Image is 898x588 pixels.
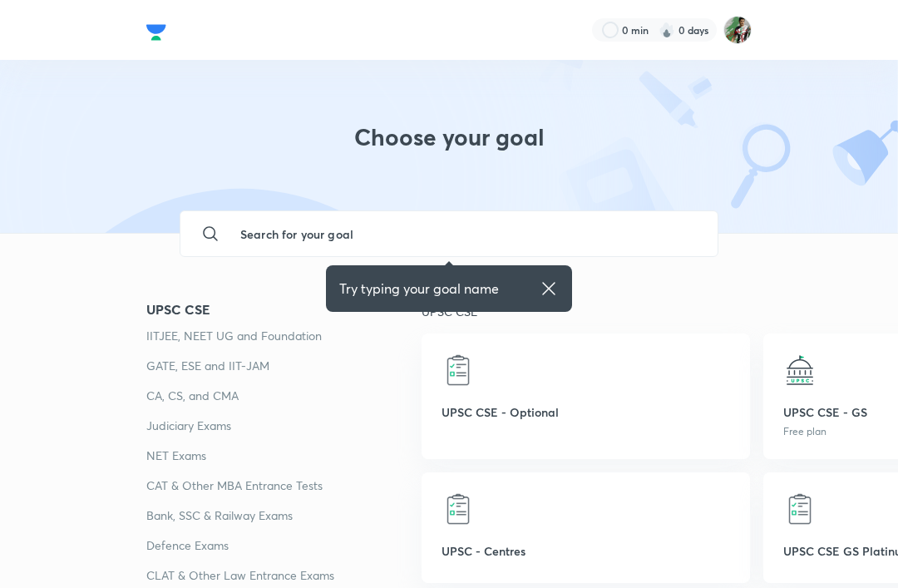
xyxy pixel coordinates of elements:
img: Company Logo [146,20,166,45]
a: UPSC CSE [146,303,422,316]
a: CAT & Other MBA Entrance Tests [146,476,422,496]
a: Bank, SSC & Railway Exams [146,506,422,526]
img: abhinav singh [723,16,752,44]
h1: Choose your goal [354,116,545,176]
img: UPSC CSE - GS [783,353,817,387]
p: UPSC - Centres [442,542,729,560]
img: UPSC CSE GS Platinum [783,492,817,526]
img: streak [659,22,675,38]
a: Company Logo [146,20,166,40]
img: UPSC CSE - Optional [442,353,475,387]
a: CA, CS, and CMA [146,386,422,406]
a: Defence Exams [146,536,422,556]
a: Judiciary Exams [146,416,422,436]
a: GATE, ESE and IIT-JAM [146,356,422,376]
a: IITJEE, NEET UG and Foundation [146,326,422,346]
p: UPSC CSE - Optional [442,403,729,421]
a: CLAT & Other Law Entrance Exams [146,566,422,586]
a: NET Exams [146,446,422,466]
input: Search for your goal [227,211,704,256]
div: Try typing your goal name [339,279,559,299]
img: UPSC - Centres [442,492,475,526]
